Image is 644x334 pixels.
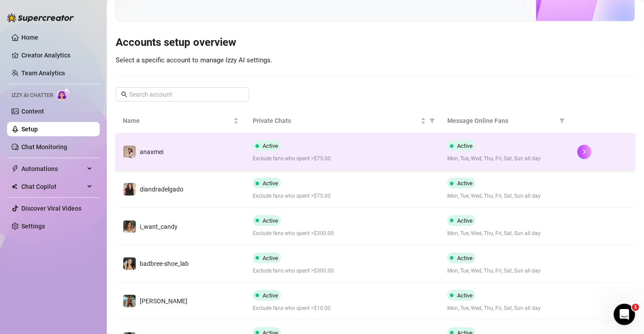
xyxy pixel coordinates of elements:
span: Exclude fans who spent >$300.00 [253,229,433,238]
span: Active [263,292,278,299]
a: Settings [21,223,45,230]
span: Exclude fans who spent >$10.00 [253,304,433,313]
th: Name [116,109,246,133]
span: filter [559,118,565,123]
a: Team Analytics [21,69,65,77]
a: Content [21,108,44,115]
span: Active [263,255,278,261]
a: Discover Viral Videos [21,205,81,212]
span: [PERSON_NAME] [140,297,187,305]
span: 1 [632,304,639,311]
span: Automations [21,162,85,176]
span: Chat Copilot [21,179,85,194]
input: Search account [129,90,237,99]
span: Izzy AI Chatter [12,91,53,100]
span: i_want_candy [140,223,178,230]
span: Mon, Tue, Wed, Thu, Fri, Sat, Sun all day [447,155,563,163]
img: Libby [123,295,136,307]
a: Chat Monitoring [21,143,67,151]
span: Active [457,255,473,261]
span: Mon, Tue, Wed, Thu, Fri, Sat, Sun all day [447,304,563,313]
span: Active [457,180,473,187]
span: Exclude fans who spent >$75.00 [253,192,433,200]
span: Exclude fans who spent >$300.00 [253,267,433,275]
span: filter [428,114,437,127]
span: Name [123,116,231,126]
img: diandradelgado [123,183,136,196]
img: Chat Copilot [12,183,17,190]
a: Home [21,34,38,41]
span: Active [263,143,278,149]
iframe: Intercom live chat [614,304,635,325]
a: Setup [21,126,38,133]
img: badbree-shoe_lab [123,257,136,270]
h3: Accounts setup overview [116,36,635,50]
th: Private Chats [246,109,441,133]
span: Active [457,143,473,149]
img: anaxmei [123,146,136,158]
span: Mon, Tue, Wed, Thu, Fri, Sat, Sun all day [447,267,563,275]
img: i_want_candy [123,220,136,233]
span: search [121,91,127,98]
span: Private Chats [253,116,419,126]
span: anaxmei [140,148,163,155]
span: Active [263,217,278,224]
span: badbree-shoe_lab [140,260,189,267]
span: Select a specific account to manage Izzy AI settings. [116,56,272,64]
span: Active [263,180,278,187]
span: diandradelgado [140,186,183,193]
img: AI Chatter [57,88,70,101]
span: right [581,149,587,155]
span: filter [429,118,435,123]
span: Message Online Fans [447,116,556,126]
a: Creator Analytics [21,48,93,62]
span: filter [558,114,567,127]
span: Exclude fans who spent >$75.00 [253,155,433,163]
span: Active [457,292,473,299]
button: right [577,145,591,159]
span: Mon, Tue, Wed, Thu, Fri, Sat, Sun all day [447,229,563,238]
span: Mon, Tue, Wed, Thu, Fri, Sat, Sun all day [447,192,563,200]
span: thunderbolt [12,165,19,172]
span: Active [457,217,473,224]
img: logo-BBDzfeDw.svg [7,13,74,22]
